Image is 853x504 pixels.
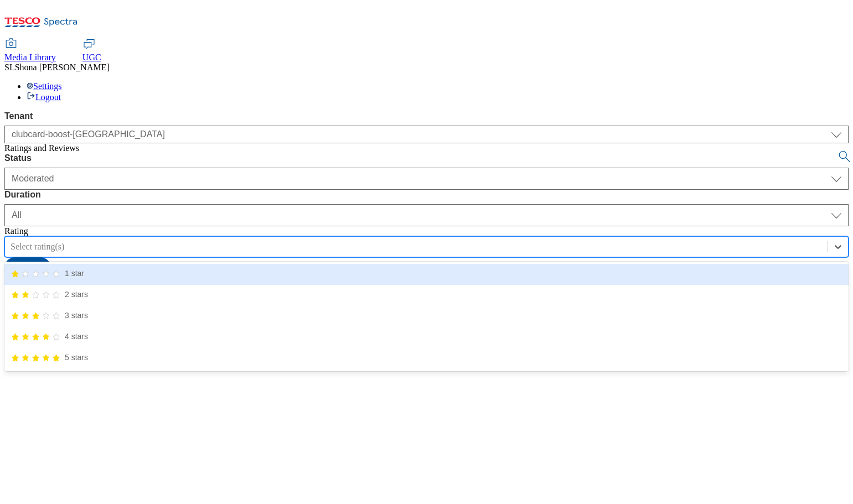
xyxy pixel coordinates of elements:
div: 5/5 stars [11,352,88,362]
span: 2 stars [65,289,88,299]
div: Select rating(s) [11,242,64,252]
span: 1 star [65,268,84,278]
span: Shona [PERSON_NAME] [15,63,110,72]
label: Duration [4,190,849,200]
div: 1/5 stars [11,268,84,278]
label: Tenant [4,111,849,121]
a: UGC [82,39,101,63]
span: SL [4,63,15,72]
div: 3/5 stars [11,310,88,320]
label: Status [4,153,849,163]
div: 4/5 stars [11,331,88,341]
button: Apply [4,257,51,278]
span: 4 stars [65,331,88,341]
span: Ratings and Reviews [4,143,79,153]
span: 3 stars [65,310,88,320]
label: Rating [4,226,28,236]
div: 2/5 stars [11,289,88,299]
span: UGC [82,53,101,62]
span: Media Library [4,53,56,62]
span: 5 stars [65,352,88,362]
a: Media Library [4,39,56,63]
a: Logout [27,92,61,102]
a: Settings [27,81,62,91]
